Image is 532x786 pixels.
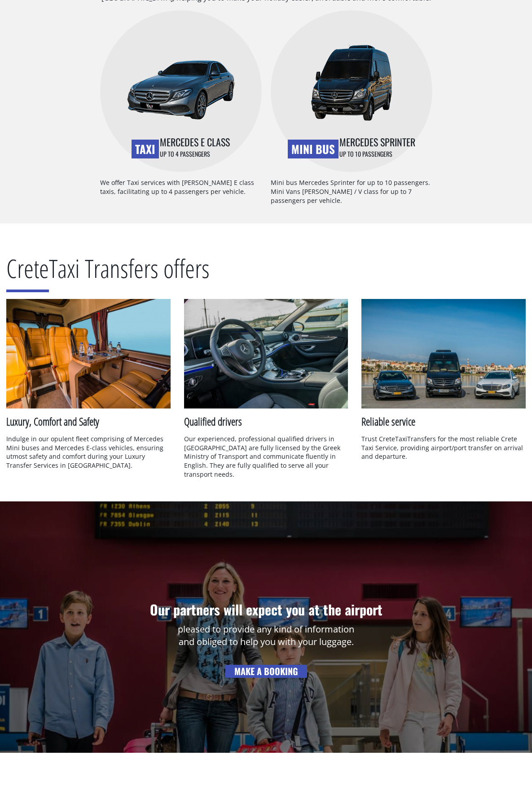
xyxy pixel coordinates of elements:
[160,135,230,158] h4: up to 4 passengers
[271,178,432,212] p: Mini bus Mercedes Sprinter for up to 10 passengers. Mini Vans [PERSON_NAME] / V class for up to 7...
[127,60,235,120] img: Crete Taxi Transfers Taxi
[288,140,339,158] h3: Mini Bus
[132,140,159,158] h3: Taxi
[184,299,348,408] img: Qualified drivers
[361,414,526,429] h3: Reliable service
[339,135,415,149] span: Mercedes Sprinter
[339,135,415,158] h4: up to 10 passengers
[361,299,526,408] img: Reliable service
[225,665,307,677] a: MAKE A BOOKING
[184,414,348,429] h3: Qualified drivers
[6,250,526,299] h2: Taxi Transfers offers
[184,435,348,479] div: Our experienced, professional qualified drivers in [GEOGRAPHIC_DATA] are fully licensed by the Gr...
[311,44,392,121] img: Crete Taxi Transfers Mini Van
[6,435,171,470] div: Indulge in our opulent fleet comprising of Mercedes Mini buses and Mercedes E-class vehicles, ens...
[6,299,171,408] img: Luxury, Comfort and Safety
[6,414,171,429] h3: Luxury, Comfort and Safety
[100,178,262,212] p: We offer Taxi services with [PERSON_NAME] E class taxis, facilitating up to 4 passengers per vehi...
[361,435,526,461] div: Trust CreteTaxiTransfers for the most reliable Crete Taxi Service, providing airport/port transfe...
[6,251,49,292] span: Crete
[160,135,230,149] span: Mercedes E class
